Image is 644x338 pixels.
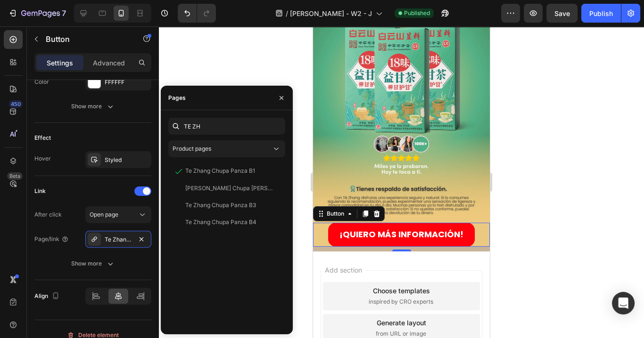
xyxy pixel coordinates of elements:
[9,100,23,108] div: 450
[185,218,256,226] div: Te Zhang Chupa Panza B4
[4,4,70,23] button: 7
[185,167,255,175] div: Te Zhang Chupa Panza B1
[612,292,635,314] div: Open Intercom Messenger
[34,134,51,142] div: Effect
[554,9,570,17] span: Save
[404,9,430,17] span: Published
[105,78,149,87] div: FFFFFF
[34,78,49,86] div: Color
[581,4,621,23] button: Publish
[168,118,285,135] input: Insert link or search
[589,8,613,18] div: Publish
[62,8,66,19] p: 7
[105,235,132,244] div: Te Zhang Chupa Panza B1
[7,172,23,180] div: Beta
[34,210,62,219] div: After click
[546,4,578,23] button: Save
[185,184,276,193] div: [PERSON_NAME] Chupa [PERSON_NAME] B2
[105,156,149,164] div: Styled
[290,8,372,18] span: [PERSON_NAME] - W2 - J
[71,259,115,268] div: Show more
[185,201,256,209] div: Te Zhang Chupa Panza B3
[286,8,288,18] span: /
[168,140,285,157] button: Product pages
[178,4,216,23] div: Undo/Redo
[47,58,73,68] p: Settings
[71,102,115,111] div: Show more
[93,58,125,68] p: Advanced
[90,211,118,218] span: Open page
[168,94,186,102] div: Pages
[34,187,46,195] div: Link
[313,26,490,338] iframe: Design area
[34,98,151,115] button: Show more
[34,255,151,272] button: Show more
[85,206,151,223] button: Open page
[34,154,51,163] div: Hover
[46,33,126,45] p: Button
[34,290,61,303] div: Align
[173,145,211,152] span: Product pages
[34,235,69,243] div: Page/link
